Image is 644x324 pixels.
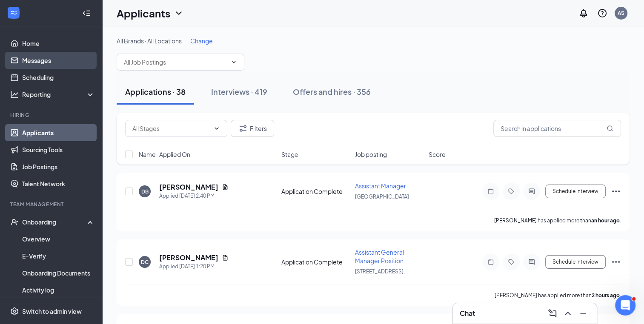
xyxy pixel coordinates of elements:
[22,124,95,141] a: Applicants
[293,86,371,97] div: Offers and hires · 356
[495,292,621,299] p: [PERSON_NAME] has applied more than .
[615,295,635,315] iframe: Intercom live chat
[230,59,237,65] svg: ChevronDown
[10,90,19,99] svg: Analysis
[355,182,406,190] span: Assistant Manager
[355,193,409,200] span: [GEOGRAPHIC_DATA]
[578,308,588,318] svg: Minimize
[211,86,267,97] div: Interviews · 419
[22,69,95,86] a: Scheduling
[9,9,18,17] svg: WorkstreamLogo
[190,37,213,45] span: Change
[125,86,186,97] div: Applications · 38
[159,262,229,271] div: Applied [DATE] 1:20 PM
[222,254,229,261] svg: Document
[607,125,613,132] svg: MagnifyingGlass
[22,158,95,175] a: Job Postings
[547,308,558,318] svg: ComposeMessage
[213,125,220,132] svg: ChevronDown
[281,258,350,266] div: Application Complete
[124,57,227,67] input: All Job Postings
[561,307,575,320] button: ChevronUp
[578,8,589,18] svg: Notifications
[563,308,573,318] svg: ChevronUp
[10,218,19,226] svg: UserCheck
[429,150,446,159] span: Score
[117,37,182,45] span: All Brands · All Locations
[355,248,404,264] span: Assistant General Manager Position
[527,188,537,195] svg: ActiveChat
[22,141,95,158] a: Sourcing Tools
[355,268,405,275] span: [STREET_ADDRESS],
[159,253,218,262] h5: [PERSON_NAME]
[545,255,606,269] button: Schedule Interview
[22,281,95,298] a: Activity log
[159,182,218,192] h5: [PERSON_NAME]
[174,8,184,18] svg: ChevronDown
[231,120,274,137] button: Filter Filters
[82,9,91,17] svg: Collapse
[10,307,19,315] svg: Settings
[597,8,607,18] svg: QuestionInfo
[139,150,190,159] span: Name · Applied On
[546,307,559,320] button: ComposeMessage
[611,257,621,267] svg: Ellipses
[22,264,95,281] a: Onboarding Documents
[545,185,606,198] button: Schedule Interview
[576,307,590,320] button: Minimize
[611,186,621,196] svg: Ellipses
[618,9,624,17] div: AS
[159,192,229,200] div: Applied [DATE] 2:40 PM
[506,188,516,195] svg: Tag
[22,307,82,315] div: Switch to admin view
[486,188,496,195] svg: Note
[355,150,387,159] span: Job posting
[506,259,516,265] svg: Tag
[22,90,95,99] div: Reporting
[494,217,621,224] p: [PERSON_NAME] has applied more than .
[22,218,88,226] div: Onboarding
[10,111,93,119] div: Hiring
[592,292,620,298] b: 2 hours ago
[222,184,229,190] svg: Document
[22,230,95,247] a: Overview
[591,217,620,224] b: an hour ago
[141,259,149,266] div: DC
[141,188,149,195] div: DB
[22,175,95,192] a: Talent Network
[281,150,298,159] span: Stage
[527,259,537,265] svg: ActiveChat
[22,247,95,264] a: E-Verify
[22,35,95,52] a: Home
[132,124,210,133] input: All Stages
[486,259,496,265] svg: Note
[238,123,248,134] svg: Filter
[117,6,170,20] h1: Applicants
[460,309,475,318] h3: Chat
[10,201,93,208] div: Team Management
[22,52,95,69] a: Messages
[281,187,350,196] div: Application Complete
[493,120,621,137] input: Search in applications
